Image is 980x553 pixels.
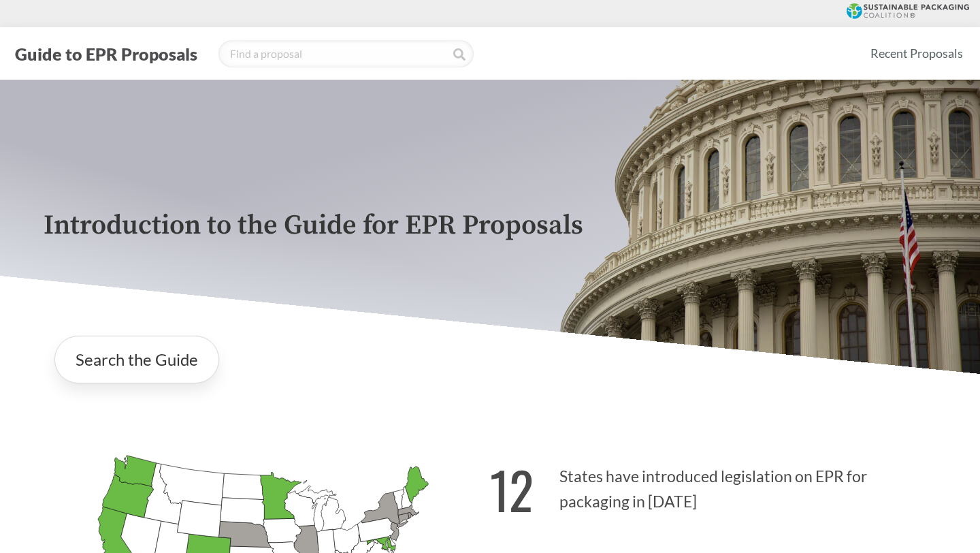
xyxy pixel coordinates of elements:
a: Recent Proposals [864,38,969,69]
a: Search the Guide [54,336,219,383]
button: Guide to EPR Proposals [11,43,201,65]
p: Introduction to the Guide for EPR Proposals [44,210,936,241]
input: Find a proposal [218,40,474,67]
strong: 12 [490,452,534,527]
p: States have introduced legislation on EPR for packaging in [DATE] [490,443,936,527]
